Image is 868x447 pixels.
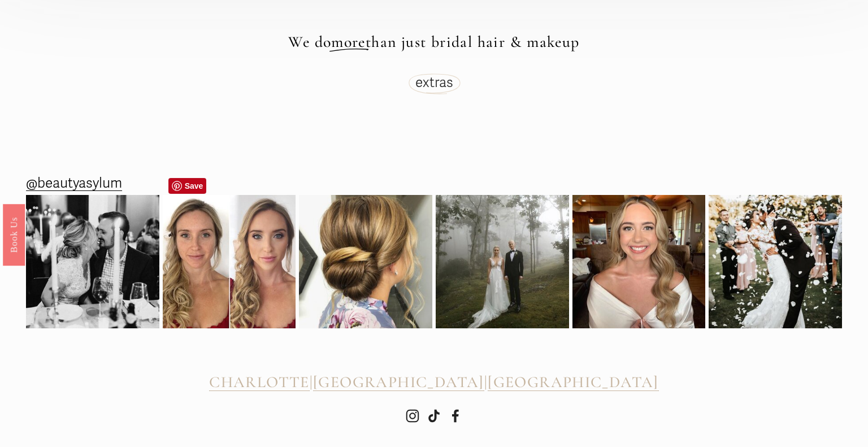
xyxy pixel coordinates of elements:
a: [GEOGRAPHIC_DATA] [313,373,484,392]
a: extras [415,74,453,91]
span: [GEOGRAPHIC_DATA] [488,372,659,392]
a: Facebook [449,409,462,423]
img: So much pretty from this weekend! Here&rsquo;s one from @beautyasylum_charlotte #beautyasylum @up... [299,183,432,341]
span: more [331,32,366,51]
span: | [484,372,488,392]
a: [GEOGRAPHIC_DATA] [488,373,659,392]
span: [GEOGRAPHIC_DATA] [313,372,484,392]
img: Going into the wedding weekend with some bridal inspo for ya! 💫 @beautyasylum_charlotte #beautyas... [572,195,706,328]
img: Rehearsal dinner vibes from Raleigh, NC. We added a subtle braid at the top before we created her... [26,195,159,328]
span: | [310,372,313,392]
span: CHARLOTTE [209,372,310,392]
a: CHARLOTTE [209,373,310,392]
a: Book Us [3,203,25,265]
img: It&rsquo;s been a while since we&rsquo;ve shared a before and after! Subtle makeup &amp; romantic... [163,195,296,328]
a: Instagram [406,409,419,423]
img: 2020 didn&rsquo;t stop this wedding celebration! 🎊😍🎉 @beautyasylum_atlanta #beautyasylum @bridal_... [709,179,842,345]
img: Picture perfect 💫 @beautyasylum_charlotte @apryl_naylor_makeup #beautyasylum_apryl @uptownfunkyou... [436,195,569,328]
a: TikTok [427,409,441,423]
a: @beautyasylum [26,171,122,196]
a: Pin it! [168,178,207,194]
